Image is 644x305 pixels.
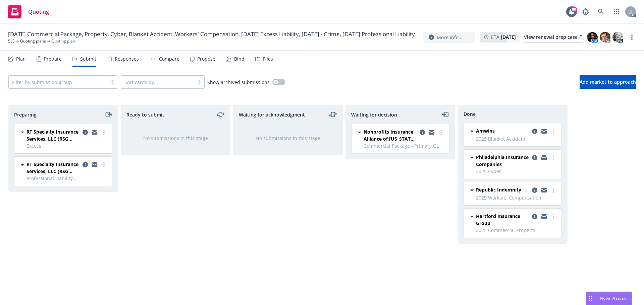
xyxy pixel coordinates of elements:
[476,186,521,193] span: Republic Indemnity
[100,128,108,136] a: more
[26,142,108,149] span: Excess
[476,168,557,175] span: 2025 Cyber
[531,213,539,221] a: copy logging email
[531,154,539,162] a: copy logging email
[351,111,397,118] span: Waiting for decision
[464,110,476,118] span: Done
[580,79,636,85] span: Add market to approach
[115,56,139,62] div: Responses
[476,154,529,168] span: Philadelphia Insurance Companies
[524,32,582,43] a: View renewal prep case
[540,213,548,221] a: copy logging email
[81,128,89,136] a: copy logging email
[159,56,179,62] div: Compare
[20,38,46,44] a: Quoting plans
[476,213,529,227] span: Hartford Insurance Group
[628,33,636,41] a: more
[476,135,557,142] span: 2025 Blanket Accident
[8,38,15,44] a: SLS
[26,128,80,142] span: RT Specialty Insurance Services, LLC (RSG Specialty, LLC)
[207,79,270,86] span: Show archived submissions
[610,5,623,18] a: Switch app
[244,135,332,142] div: No submissions in this stage
[549,213,557,221] a: more
[549,154,557,162] a: more
[80,56,96,62] div: Submit
[531,186,539,194] a: copy logging email
[586,292,632,305] button: Nova Assist
[437,128,445,136] a: more
[600,32,610,43] img: photo
[44,56,62,62] div: Prepare
[197,56,215,62] div: Propose
[263,56,273,62] div: Files
[51,38,75,44] span: Quoting plan
[26,175,108,182] span: Professional Liability [PERSON_NAME] Package
[364,142,445,149] span: Commercial Package - Primary GL
[5,2,52,21] a: Quoting
[234,56,245,62] div: Bind
[239,111,305,118] span: Waiting for acknowledgment
[540,127,548,135] a: copy logging email
[364,128,417,142] span: Nonprofits Insurance Alliance of [US_STATE], Inc. (NIAC)
[476,227,557,234] span: 2025 Commercial Property
[437,34,463,41] span: More info...
[549,186,557,194] a: more
[491,33,516,41] span: ETA :
[476,127,495,134] span: Amwins
[612,32,623,43] img: photo
[540,154,548,162] a: copy logging email
[580,75,636,89] button: Add market to approach
[8,30,415,38] span: [DATE] Commercial Package, Property, Cyber, Blanket Accident, Workers' Compensation, [DATE] Exces...
[594,5,608,18] a: Search
[217,110,225,119] a: moveLeftRight
[531,127,539,135] a: copy logging email
[571,6,577,12] div: 69
[91,128,99,136] a: copy logging email
[501,34,516,40] strong: [DATE]
[587,32,598,43] img: photo
[81,161,89,169] a: copy logging email
[600,295,626,301] span: Nova Assist
[549,127,557,135] a: more
[132,135,219,142] div: No submissions in this stage
[441,110,449,119] a: moveLeft
[586,292,594,305] div: Drag to move
[418,128,426,136] a: copy logging email
[100,161,108,169] a: more
[14,111,37,118] span: Preparing
[91,161,99,169] a: copy logging email
[476,194,557,201] span: 2025 Workers' Compensation
[579,5,592,18] a: Report a Bug
[126,111,164,118] span: Ready to submit
[104,110,112,119] a: moveRight
[428,128,436,136] a: copy logging email
[329,110,337,119] a: moveLeftRight
[26,161,80,175] span: RT Specialty Insurance Services, LLC (RSG Specialty, LLC)
[28,9,49,14] span: Quoting
[16,56,26,62] div: Plan
[423,32,475,43] button: More info...
[540,186,548,194] a: copy logging email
